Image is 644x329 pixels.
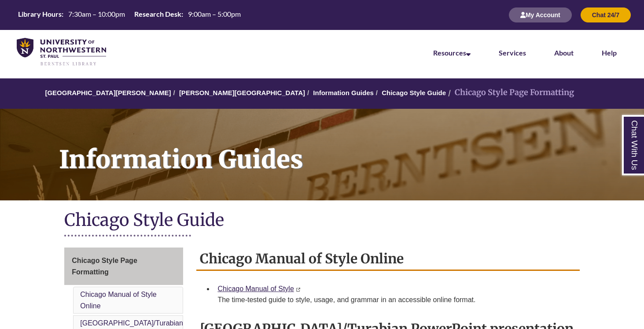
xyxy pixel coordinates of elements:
[188,10,241,18] span: 9:00am – 5:00pm
[15,9,244,20] table: Hours Today
[64,209,579,233] h1: Chicago Style Guide
[131,9,184,19] th: Research Desk:
[581,11,631,18] a: Chat 24/7
[15,9,65,19] th: Library Hours:
[80,291,156,310] a: Chicago Manual of Style Online
[509,7,572,22] button: My Account
[499,48,526,57] a: Services
[554,48,574,57] a: About
[581,7,631,22] button: Chat 24/7
[49,109,644,189] h1: Information Guides
[17,38,106,67] img: UNWSP Library Logo
[313,89,374,96] a: Information Guides
[217,295,572,305] div: The time-tested guide to style, usage, and grammar in an accessible online format.
[382,89,446,96] a: Chicago Style Guide
[45,89,171,96] a: [GEOGRAPHIC_DATA][PERSON_NAME]
[446,86,574,99] li: Chicago Style Page Formatting
[196,248,579,271] h2: Chicago Manual of Style Online
[72,257,137,276] span: Chicago Style Page Formatting
[602,48,617,57] a: Help
[68,10,125,18] span: 7:30am – 10:00pm
[217,285,294,292] a: Chicago Manual of Style
[433,48,471,57] a: Resources
[509,11,572,18] a: My Account
[296,288,301,292] i: This link opens in a new window
[179,89,305,96] a: [PERSON_NAME][GEOGRAPHIC_DATA]
[15,9,244,21] a: Hours Today
[64,248,183,285] a: Chicago Style Page Formatting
